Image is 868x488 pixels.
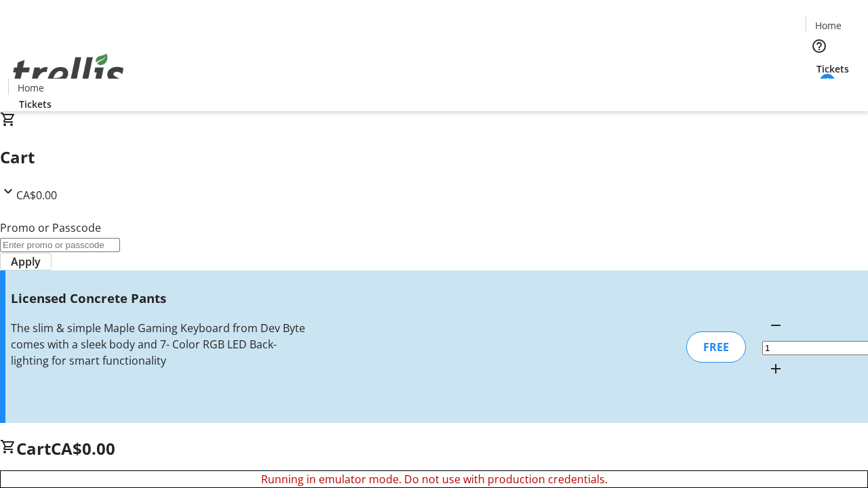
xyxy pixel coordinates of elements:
[11,320,307,369] div: The slim & simple Maple Gaming Keyboard from Dev Byte comes with a sleek body and 7- Color RGB LE...
[806,33,833,60] button: Help
[11,253,41,270] span: Apply
[762,355,789,382] button: Increment by one
[16,188,57,203] span: CA$0.00
[806,76,833,103] button: Cart
[9,81,52,95] a: Home
[762,312,789,339] button: Decrement by one
[686,331,746,363] div: FREE
[19,97,52,111] span: Tickets
[806,18,850,33] a: Home
[815,18,842,33] span: Home
[11,289,307,308] h3: Licensed Concrete Pants
[806,62,860,76] a: Tickets
[18,81,44,95] span: Home
[51,437,115,460] span: CA$0.00
[8,39,129,106] img: Orient E2E Organization GMDVZfwfPh's Logo
[8,97,62,111] a: Tickets
[816,62,849,76] span: Tickets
